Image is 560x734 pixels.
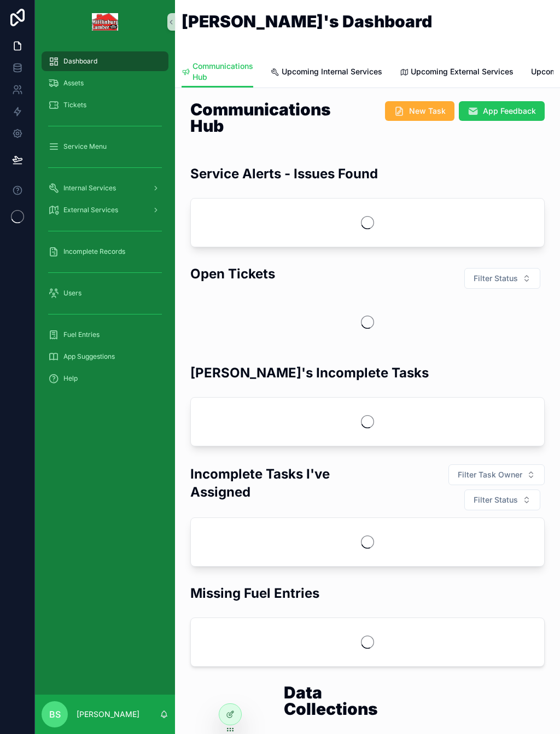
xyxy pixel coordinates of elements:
a: Communications Hub [182,56,253,88]
a: Internal Services [42,178,168,198]
h2: Missing Fuel Entries [190,584,319,602]
a: External Services [42,200,168,220]
h1: Data Collections [284,684,389,717]
span: Help [63,374,78,383]
span: Tickets [63,101,86,109]
a: Dashboard [42,51,168,71]
span: Fuel Entries [63,330,100,339]
span: Upcoming External Services [411,66,514,77]
span: App Suggestions [63,352,115,361]
a: Upcoming Internal Services [271,62,382,84]
a: Fuel Entries [42,325,168,345]
span: New Task [409,106,446,116]
span: Assets [63,79,84,88]
span: Dashboard [63,57,97,66]
div: scrollable content [35,44,175,403]
span: Users [63,289,81,298]
span: Filter Status [474,273,518,284]
span: BS [49,708,61,721]
button: Select Button [448,464,545,485]
span: App Feedback [483,106,536,116]
span: External Services [63,206,118,214]
a: Assets [42,73,168,93]
span: Filter Status [474,494,518,505]
a: Incomplete Records [42,242,168,261]
h2: Open Tickets [190,265,275,283]
h2: Service Alerts - Issues Found [190,165,378,183]
h1: [PERSON_NAME]'s Dashboard [182,13,432,30]
img: App logo [92,13,119,31]
button: Select Button [464,268,540,289]
button: App Feedback [459,101,545,121]
a: Tickets [42,95,168,115]
span: Filter Task Owner [458,469,522,480]
h1: Communications Hub [190,101,361,134]
h2: [PERSON_NAME]'s Incomplete Tasks [190,364,429,382]
h2: Incomplete Tasks I've Assigned [190,465,373,501]
p: [PERSON_NAME] [77,709,139,720]
button: Select Button [464,490,540,510]
a: Upcoming External Services [400,62,514,84]
span: Incomplete Records [63,247,125,256]
button: New Task [385,101,454,121]
a: Users [42,283,168,303]
span: Communications Hub [192,61,253,83]
a: Help [42,369,168,388]
span: Upcoming Internal Services [282,66,382,77]
span: Internal Services [63,184,116,193]
a: App Suggestions [42,347,168,366]
a: Service Menu [42,137,168,156]
span: Service Menu [63,142,107,151]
